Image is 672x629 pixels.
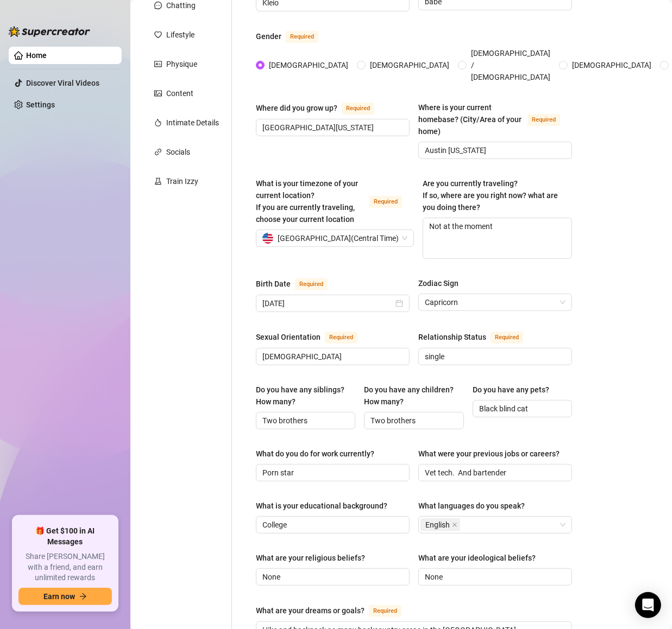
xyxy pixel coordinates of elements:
span: Required [295,278,328,290]
span: Required [342,103,374,115]
span: Capricorn [425,294,566,310]
div: What are your religious beliefs? [256,552,365,564]
span: link [154,148,162,156]
label: Where is your current homebase? (City/Area of your home) [418,101,572,137]
input: What were your previous jobs or careers? [425,467,563,479]
span: heart [154,31,162,39]
span: Required [369,605,401,617]
div: What do you do for work currently? [256,448,374,460]
div: Birth Date [256,278,291,290]
span: close [452,522,457,528]
div: Sexual Orientation [256,331,321,343]
input: Sexual Orientation [262,351,401,363]
label: Sexual Orientation [256,331,369,344]
span: idcard [154,60,162,68]
span: fire [154,119,162,126]
div: Gender [256,30,281,42]
label: Where did you grow up? [256,101,386,115]
span: arrow-right [79,593,87,600]
span: English [420,518,460,531]
div: What is your educational background? [256,500,387,512]
input: What are your ideological beliefs? [425,571,563,583]
span: Required [527,114,560,126]
span: [DEMOGRAPHIC_DATA] [568,59,656,71]
label: Birth Date [256,277,340,290]
label: What were your previous jobs or careers? [418,448,567,460]
label: Gender [256,30,330,43]
div: What are your ideological beliefs? [418,552,536,564]
div: Content [166,87,193,99]
div: Train Izzy [166,175,198,187]
span: [DEMOGRAPHIC_DATA] [366,59,454,71]
textarea: Not at the moment [423,218,571,258]
span: Required [286,31,318,43]
span: experiment [154,177,162,185]
a: Discover Viral Videos [26,79,99,87]
div: Relationship Status [418,331,486,343]
input: Do you have any pets? [479,403,563,415]
label: Relationship Status [418,331,535,344]
div: Where is your current homebase? (City/Area of your home) [418,101,523,137]
span: message [154,2,162,9]
div: Intimate Details [166,117,219,129]
span: [DEMOGRAPHIC_DATA] [265,59,353,71]
input: Relationship Status [425,351,563,363]
div: Socials [166,146,190,158]
a: Settings [26,100,55,109]
div: Where did you grow up? [256,102,337,114]
span: Are you currently traveling? If so, where are you right now? what are you doing there? [423,179,558,212]
input: Birth Date [262,297,393,309]
input: Do you have any siblings? How many? [262,415,347,427]
a: Home [26,51,47,60]
label: Do you have any children? How many? [364,384,463,408]
img: logo-BBDzfeDw.svg [9,26,90,37]
div: Lifestyle [166,29,194,41]
label: Do you have any pets? [473,384,557,396]
label: What are your religious beliefs? [256,552,373,564]
span: Required [491,332,523,344]
label: What is your educational background? [256,500,395,512]
input: Where did you grow up? [262,122,401,134]
span: Required [325,332,357,344]
div: Do you have any siblings? How many? [256,384,348,408]
div: Physique [166,58,197,70]
span: [GEOGRAPHIC_DATA] ( Central Time ) [278,230,399,246]
div: What languages do you speak? [418,500,525,512]
input: What are your religious beliefs? [262,571,401,583]
img: us [262,233,273,244]
label: Zodiac Sign [418,277,466,289]
label: What languages do you speak? [418,500,532,512]
label: Do you have any siblings? How many? [256,384,355,408]
span: Share [PERSON_NAME] with a friend, and earn unlimited rewards [18,551,112,583]
label: What do you do for work currently? [256,448,382,460]
span: picture [154,90,162,97]
label: What are your dreams or goals? [256,604,413,617]
span: [DEMOGRAPHIC_DATA] / [DEMOGRAPHIC_DATA] [467,47,555,83]
input: What do you do for work currently? [262,467,401,479]
div: What are your dreams or goals? [256,605,365,617]
span: 🎁 Get $100 in AI Messages [18,526,112,547]
div: Do you have any pets? [473,384,549,396]
button: Earn nowarrow-right [18,588,112,605]
input: What languages do you speak? [462,518,464,531]
span: Required [369,196,402,208]
span: English [425,519,450,531]
div: What were your previous jobs or careers? [418,448,560,460]
input: What is your educational background? [262,519,401,531]
div: Zodiac Sign [418,277,459,289]
div: Do you have any children? How many? [364,384,456,408]
span: Earn now [43,592,75,601]
div: Open Intercom Messenger [635,592,661,618]
span: What is your timezone of your current location? If you are currently traveling, choose your curre... [256,179,358,224]
input: Do you have any children? How many? [370,415,455,427]
input: Where is your current homebase? (City/Area of your home) [425,144,563,156]
label: What are your ideological beliefs? [418,552,543,564]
